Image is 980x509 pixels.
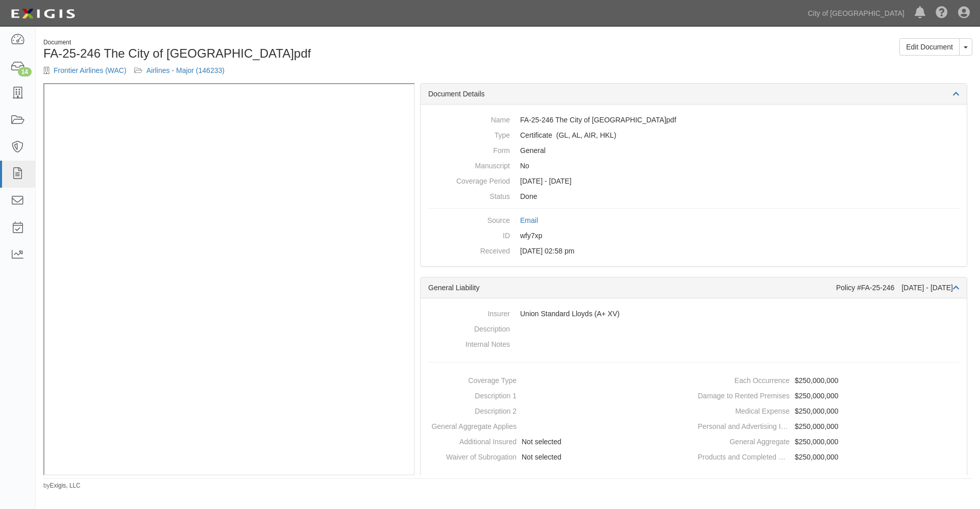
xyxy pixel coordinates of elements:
[899,38,960,56] a: Edit Document
[54,66,127,74] a: Frontier Airlines (WAC)
[425,434,517,447] dt: Additional Insured
[428,173,959,189] dd: [DATE] - [DATE]
[698,388,963,403] dd: $250,000,000
[803,3,910,23] a: City of [GEOGRAPHIC_DATA]
[428,243,510,256] dt: Received
[428,143,959,158] dd: General
[428,112,959,128] dd: FA-25-246 The City of [GEOGRAPHIC_DATA]pdf
[428,228,959,243] dd: wfy7xp
[698,449,963,465] dd: $250,000,000
[421,84,967,105] div: Document Details
[428,283,836,293] div: General Liability
[428,189,510,201] dt: Status
[698,449,790,462] dt: Products and Completed Operations
[18,67,32,77] div: 14
[425,434,690,449] dd: Not selected
[425,419,517,431] dt: General Aggregate Applies
[428,112,510,125] dt: Name
[698,403,963,419] dd: $250,000,000
[428,143,510,156] dt: Form
[428,158,959,173] dd: No
[425,373,517,386] dt: Coverage Type
[698,419,790,431] dt: Personal and Advertising Injury
[8,5,78,23] img: logo-5460c22ac91f19d4615b14bd174203de0afe785f0fc80cf4dbbc73dc1793850b.png
[428,128,510,140] dt: Type
[428,213,510,225] dt: Source
[428,228,510,241] dt: ID
[698,373,790,386] dt: Each Occurrence
[425,449,690,465] dd: Not selected
[698,434,790,447] dt: General Aggregate
[428,128,959,143] dd: General Liability Auto Liability Aircraft Liability Hangar Keepers Liability
[428,337,510,349] dt: Internal Notes
[43,47,500,60] h1: FA-25-246 The City of [GEOGRAPHIC_DATA]pdf
[428,173,510,186] dt: Coverage Period
[698,373,963,388] dd: $250,000,000
[425,449,517,462] dt: Waiver of Subrogation
[43,481,81,490] small: by
[428,158,510,171] dt: Manuscript
[428,306,510,319] dt: Insurer
[698,419,963,434] dd: $250,000,000
[43,38,500,47] div: Document
[425,403,517,416] dt: Description 2
[698,434,963,449] dd: $250,000,000
[428,189,959,204] dd: Done
[428,243,959,259] dd: [DATE] 02:58 pm
[698,403,790,416] dt: Medical Expense
[425,388,517,401] dt: Description 1
[936,7,948,19] i: Help Center - Complianz
[146,66,225,74] a: Airlines - Major (146233)
[428,321,510,334] dt: Description
[428,306,959,321] dd: Union Standard Lloyds (A+ XV)
[698,388,790,401] dt: Damage to Rented Premises
[520,216,538,224] a: Email
[836,283,959,293] div: Policy #FA-25-246 [DATE] - [DATE]
[50,482,81,489] a: Exigis, LLC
